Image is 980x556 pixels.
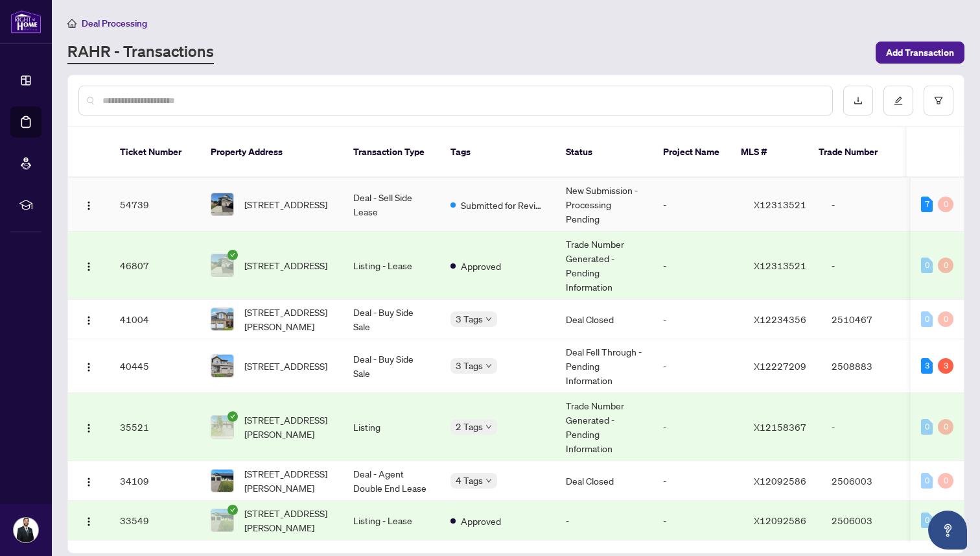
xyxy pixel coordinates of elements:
button: Add Transaction [876,42,964,64]
td: - [653,232,743,300]
td: Listing - Lease [343,501,440,540]
td: 2506003 [821,501,912,540]
span: X12158367 [754,421,806,433]
img: Logo [84,362,94,372]
span: [STREET_ADDRESS][PERSON_NAME] [244,466,332,495]
span: 4 Tags [456,473,483,488]
span: X12234356 [754,313,806,325]
td: Deal Closed [555,300,653,339]
td: Deal - Buy Side Sale [343,300,440,339]
span: X12092586 [754,514,806,526]
img: thumbnail-img [211,355,233,377]
div: 0 [938,197,953,212]
span: Submitted for Review [461,198,545,212]
td: 34109 [110,461,200,501]
th: Ticket Number [110,127,200,178]
td: Deal - Sell Side Lease [343,178,440,232]
span: edit [894,96,903,105]
button: Logo [78,255,99,276]
span: down [485,363,492,369]
span: [STREET_ADDRESS][PERSON_NAME] [244,506,332,535]
span: filter [934,96,943,105]
td: - [555,501,653,540]
span: [STREET_ADDRESS] [244,197,327,212]
td: - [653,501,743,540]
td: 40445 [110,339,200,393]
div: 0 [921,473,933,489]
div: 0 [921,419,933,435]
span: 3 Tags [456,311,483,326]
div: 7 [921,197,933,212]
img: thumbnail-img [211,193,233,215]
td: 46807 [110,232,200,300]
button: download [843,86,873,115]
img: Profile Icon [14,518,38,542]
button: Logo [78,309,99,330]
th: Property Address [200,127,343,178]
td: Listing - Lease [343,232,440,300]
img: thumbnail-img [211,308,233,330]
td: Listing [343,393,440,461]
th: Status [555,127,653,178]
span: download [854,96,863,105]
th: Transaction Type [343,127,440,178]
img: thumbnail-img [211,416,233,438]
div: 0 [921,258,933,273]
td: - [821,393,912,461]
img: Logo [84,516,94,527]
div: 0 [921,513,933,528]
th: MLS # [730,127,808,178]
th: Trade Number [808,127,899,178]
th: Tags [440,127,555,178]
td: 33549 [110,501,200,540]
button: Logo [78,510,99,531]
td: Trade Number Generated - Pending Information [555,393,653,461]
button: filter [924,86,953,115]
span: [STREET_ADDRESS][PERSON_NAME] [244,413,332,441]
div: 0 [938,311,953,327]
td: Deal - Buy Side Sale [343,339,440,393]
img: Logo [84,477,94,487]
button: Logo [78,194,99,215]
span: [STREET_ADDRESS] [244,258,327,272]
button: Logo [78,417,99,437]
div: 0 [938,258,953,273]
span: 2 Tags [456,419,483,434]
td: 2510467 [821,300,912,339]
span: check-circle [227,411,238,422]
div: 0 [921,311,933,327]
td: New Submission - Processing Pending [555,178,653,232]
span: X12313521 [754,260,806,271]
span: check-circle [227,250,238,260]
td: - [653,461,743,501]
button: Logo [78,470,99,491]
span: [STREET_ADDRESS][PERSON_NAME] [244,305,332,333]
td: - [653,300,743,339]
td: - [821,232,912,300]
td: Deal Fell Through - Pending Information [555,339,653,393]
th: Project Name [653,127,730,178]
td: 2508883 [821,339,912,393]
img: Logo [84,423,94,433]
img: Logo [84,315,94,326]
div: 3 [921,358,933,374]
span: Approved [461,259,501,273]
span: check-circle [227,505,238,515]
span: X12227209 [754,360,806,372]
td: 35521 [110,393,200,461]
img: logo [10,10,41,34]
span: down [485,424,492,430]
img: thumbnail-img [211,509,233,531]
span: down [485,316,492,322]
img: thumbnail-img [211,470,233,492]
div: 3 [938,358,953,374]
div: 0 [938,419,953,435]
td: - [821,178,912,232]
div: 0 [938,473,953,489]
span: home [67,19,76,28]
span: 3 Tags [456,358,483,373]
a: RAHR - Transactions [67,41,214,64]
td: - [653,339,743,393]
button: edit [883,86,913,115]
span: Deal Processing [82,18,147,29]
